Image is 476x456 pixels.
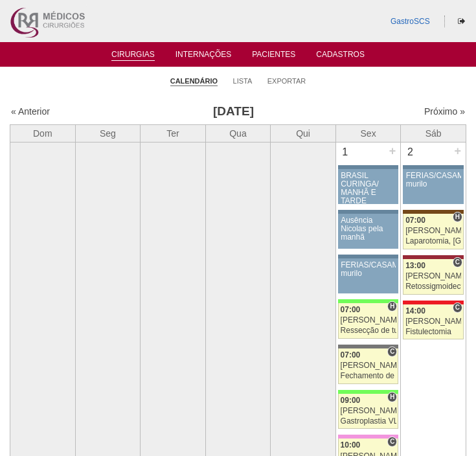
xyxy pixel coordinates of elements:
div: Fistulectomia [405,328,461,336]
div: [PERSON_NAME] [405,227,461,235]
div: Key: Aviso [338,210,399,214]
a: Internações [176,50,232,63]
a: Calendário [170,76,218,86]
span: Hospital [387,301,397,312]
span: Consultório [387,437,397,447]
div: Key: Assunção [403,301,464,304]
div: Key: Brasil [338,390,399,394]
div: Key: Aviso [338,165,399,169]
div: Key: Sírio Libanês [403,255,464,259]
div: 2 [401,142,419,162]
th: Qua [205,124,271,142]
a: H 09:00 [PERSON_NAME] Gastroplastia VL [338,394,399,429]
div: Retossigmoidectomia Robótica [405,282,461,291]
a: « Anterior [11,106,50,117]
th: Seg [75,124,141,142]
th: Sáb [401,124,466,142]
a: C 07:00 [PERSON_NAME] Fechamento de Colostomia ou Enterostomia [338,348,399,384]
div: Key: Aviso [403,165,464,169]
div: Key: Brasil [338,299,399,303]
div: Laparotomia, [GEOGRAPHIC_DATA], Drenagem, Bridas [405,237,461,245]
div: [PERSON_NAME] [341,361,396,370]
a: Cirurgias [111,50,155,61]
span: Hospital [453,212,462,222]
span: Consultório [387,347,397,357]
th: Qui [271,124,336,142]
th: Dom [10,124,76,142]
span: Hospital [387,392,397,402]
div: Ressecção de tumor parede abdominal pélvica [341,326,396,335]
div: 1 [336,142,354,162]
a: H 07:00 [PERSON_NAME] Ressecção de tumor parede abdominal pélvica [338,303,399,339]
h3: [DATE] [120,102,347,121]
div: Key: Aviso [338,255,399,258]
div: BRASIL CURINGA/ MANHÃ E TARDE [341,172,396,206]
a: GastroSCS [391,17,430,26]
div: [PERSON_NAME] [405,272,461,280]
th: Sex [335,124,401,142]
span: 14:00 [405,306,425,315]
a: C 14:00 [PERSON_NAME] Fistulectomia [403,304,464,340]
th: Ter [141,124,206,142]
span: 07:00 [405,216,425,225]
i: Sair [458,17,465,25]
div: Ausência Nicolas pela manhã [341,216,396,242]
span: 10:00 [341,440,361,450]
a: C 13:00 [PERSON_NAME] Retossigmoidectomia Robótica [403,259,464,295]
div: FÉRIAS/CASAMENTO murilo [406,172,461,188]
div: Key: Santa Catarina [338,345,399,348]
a: FÉRIAS/CASAMENTO murilo [338,258,399,293]
span: Consultório [453,302,462,313]
span: 13:00 [405,261,425,270]
span: 07:00 [341,350,361,359]
span: 07:00 [341,305,361,314]
div: Gastroplastia VL [341,417,396,426]
div: [PERSON_NAME] [405,317,461,326]
a: Ausência Nicolas pela manhã [338,214,399,249]
div: [PERSON_NAME] [341,407,396,415]
a: BRASIL CURINGA/ MANHÃ E TARDE [338,169,399,204]
a: Lista [233,76,253,85]
div: FÉRIAS/CASAMENTO murilo [341,261,396,278]
a: Cadastros [316,50,365,63]
div: + [387,142,398,159]
a: Exportar [267,76,306,85]
a: FÉRIAS/CASAMENTO murilo [403,169,464,204]
a: Pacientes [252,50,295,63]
span: 09:00 [341,396,361,405]
div: Key: Santa Joana [403,210,464,214]
div: + [452,142,463,159]
div: Fechamento de Colostomia ou Enterostomia [341,372,396,380]
div: [PERSON_NAME] [341,316,396,325]
a: Próximo » [424,106,465,117]
a: H 07:00 [PERSON_NAME] Laparotomia, [GEOGRAPHIC_DATA], Drenagem, Bridas [403,214,464,249]
div: Key: Albert Einstein [338,435,399,439]
span: Consultório [453,257,462,268]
